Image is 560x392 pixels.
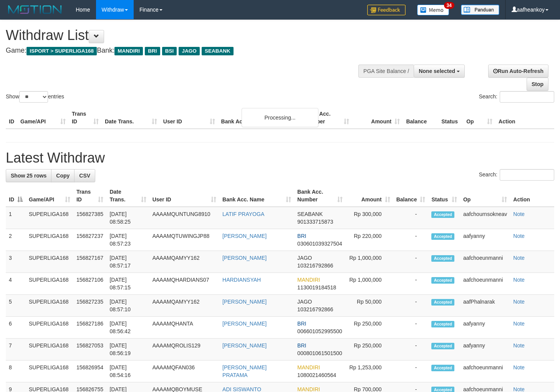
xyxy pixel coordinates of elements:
input: Search: [500,91,554,103]
td: Rp 300,000 [346,207,393,229]
span: MANDIRI [297,364,320,370]
label: Search: [479,169,554,181]
a: HARDIANSYAH [222,277,261,283]
td: 156827235 [73,295,107,317]
th: Balance [403,107,438,129]
td: SUPERLIGA168 [26,229,73,251]
th: ID: activate to sort column descending [6,185,26,207]
a: Stop [527,78,548,91]
td: [DATE] 08:57:17 [106,251,149,273]
td: 5 [6,295,26,317]
span: Accepted [431,321,454,327]
span: Copy 901333715873 to clipboard [297,219,333,225]
td: Rp 250,000 [346,339,393,360]
td: [DATE] 08:57:15 [106,273,149,295]
th: Trans ID: activate to sort column ascending [73,185,107,207]
td: Rp 1,253,000 [346,360,393,382]
td: 7 [6,339,26,360]
a: Note [513,211,525,217]
th: ID [6,107,17,129]
td: - [393,295,429,317]
td: aafyanny [460,317,510,339]
span: BRI [297,342,306,349]
th: Bank Acc. Name [218,107,302,129]
span: Copy 103216792866 to clipboard [297,262,333,269]
label: Show entries [6,91,64,103]
label: Search: [479,91,554,103]
td: - [393,360,429,382]
td: - [393,317,429,339]
span: Accepted [431,365,454,371]
span: Copy 1080021460564 to clipboard [297,372,336,378]
img: panduan.png [461,5,499,15]
td: Rp 250,000 [346,317,393,339]
span: MANDIRI [114,47,143,55]
span: Accepted [431,233,454,240]
td: 3 [6,251,26,273]
td: Rp 220,000 [346,229,393,251]
td: 156826954 [73,360,107,382]
input: Search: [500,169,554,181]
th: Amount: activate to sort column ascending [346,185,393,207]
span: Accepted [431,255,454,262]
td: AAAAMQHANTA [149,317,219,339]
h1: Latest Withdraw [6,150,554,166]
div: Processing... [242,108,318,127]
span: JAGO [179,47,199,55]
td: SUPERLIGA168 [26,295,73,317]
span: BRI [145,47,160,55]
td: aafchournsokneav [460,207,510,229]
th: Game/API: activate to sort column ascending [26,185,73,207]
th: Status: activate to sort column ascending [428,185,460,207]
a: [PERSON_NAME] [222,342,267,349]
td: 156827186 [73,317,107,339]
td: SUPERLIGA168 [26,317,73,339]
td: aafchoeunmanni [460,360,510,382]
a: [PERSON_NAME] [222,255,267,261]
td: - [393,339,429,360]
span: ISPORT > SUPERLIGA168 [27,47,97,55]
td: - [393,207,429,229]
a: [PERSON_NAME] [222,233,267,239]
td: 156827385 [73,207,107,229]
td: aafchoeunmanni [460,273,510,295]
td: Rp 1,000,000 [346,273,393,295]
a: Note [513,321,525,327]
span: Accepted [431,211,454,218]
td: Rp 50,000 [346,295,393,317]
span: 34 [444,2,454,9]
th: Game/API [17,107,69,129]
td: 156827053 [73,339,107,360]
td: SUPERLIGA168 [26,360,73,382]
td: [DATE] 08:57:10 [106,295,149,317]
td: 8 [6,360,26,382]
td: SUPERLIGA168 [26,339,73,360]
img: Button%20Memo.svg [417,5,449,15]
span: None selected [419,68,455,74]
span: Show 25 rows [11,173,46,179]
td: 4 [6,273,26,295]
td: [DATE] 08:54:16 [106,360,149,382]
td: AAAAMQAMYY162 [149,251,219,273]
td: 156827237 [73,229,107,251]
th: User ID [160,107,218,129]
a: [PERSON_NAME] [222,321,267,327]
select: Showentries [19,91,48,103]
td: - [393,229,429,251]
td: SUPERLIGA168 [26,207,73,229]
th: Date Trans. [102,107,160,129]
td: AAAAMQTUWINGJP88 [149,229,219,251]
td: 6 [6,317,26,339]
span: Accepted [431,343,454,349]
img: MOTION_logo.png [6,4,64,15]
a: LATIF PRAYOGA [222,211,264,217]
th: Op: activate to sort column ascending [460,185,510,207]
img: Feedback.jpg [367,5,406,15]
span: JAGO [297,299,312,305]
a: Note [513,277,525,283]
span: SEABANK [297,211,323,217]
td: 1 [6,207,26,229]
td: [DATE] 08:58:25 [106,207,149,229]
th: Action [510,185,554,207]
a: Show 25 rows [6,169,51,182]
